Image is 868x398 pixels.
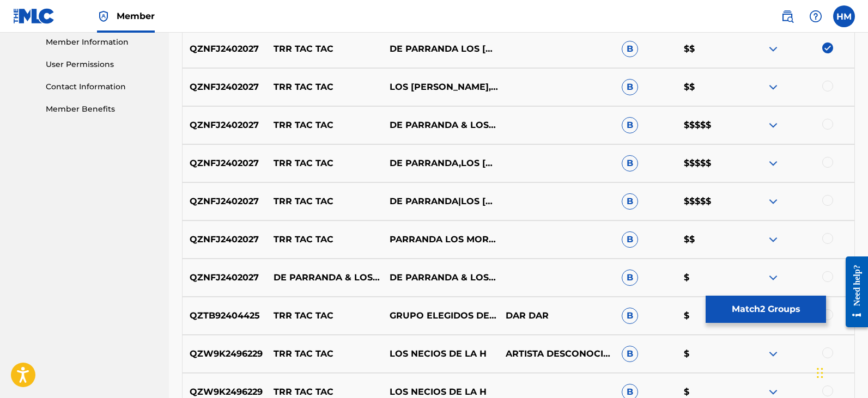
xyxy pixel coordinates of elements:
[776,5,798,27] a: Public Search
[767,42,780,56] img: expand
[383,157,499,170] p: DE PARRANDA,LOS [PERSON_NAME]
[805,5,827,27] div: Help
[117,10,155,22] span: Member
[767,347,780,360] img: expand
[266,309,382,322] p: TRR TAC TAC
[822,42,833,53] img: deselect
[767,157,780,170] img: expand
[622,308,638,324] span: B
[622,231,638,248] span: B
[266,347,382,360] p: TRR TAC TAC
[13,8,55,24] img: MLC Logo
[383,42,499,56] p: DE PARRANDA LOS [PERSON_NAME]
[817,357,823,389] div: Drag
[183,157,266,170] p: QZNFJ2402027
[46,103,156,115] a: Member Benefits
[266,233,382,246] p: TRR TAC TAC
[183,271,266,284] p: QZNFJ2402027
[266,195,382,208] p: TRR TAC TAC
[266,81,382,94] p: TRR TAC TAC
[809,10,822,23] img: help
[266,157,382,170] p: TRR TAC TAC
[499,309,615,322] p: DAR DAR
[46,36,156,48] a: Member Information
[183,119,266,132] p: QZNFJ2402027
[622,193,638,210] span: B
[383,347,499,360] p: LOS NECIOS DE LA H
[622,41,638,57] span: B
[183,233,266,246] p: QZNFJ2402027
[622,270,638,286] span: B
[383,271,499,284] p: DE PARRANDA & LOS [PERSON_NAME]
[383,233,499,246] p: PARRANDA LOS MORENOS
[266,119,382,132] p: TRR TAC TAC
[383,119,499,132] p: DE PARRANDA & LOS [PERSON_NAME]
[183,347,266,360] p: QZW9K2496229
[676,42,738,56] p: $$
[46,59,156,70] a: User Permissions
[622,346,638,362] span: B
[676,119,738,132] p: $$$$$
[837,248,868,335] iframe: Resource Center
[622,155,638,172] span: B
[183,195,266,208] p: QZNFJ2402027
[767,195,780,208] img: expand
[183,81,266,94] p: QZNFJ2402027
[767,271,780,284] img: expand
[383,309,499,322] p: GRUPO ELEGIDOS DE [PERSON_NAME].
[833,5,855,27] div: User Menu
[266,42,382,56] p: TRR TAC TAC
[814,346,868,398] iframe: Chat Widget
[622,79,638,95] span: B
[46,81,156,93] a: Contact Information
[676,309,738,322] p: $
[266,271,382,284] p: DE PARRANDA & LOS [PERSON_NAME] - TRR TAC TAC
[676,271,738,284] p: $
[183,309,266,322] p: QZTB92404425
[767,233,780,246] img: expand
[183,42,266,56] p: QZNFJ2402027
[499,347,615,360] p: ARTISTA DESCONOCIDO
[767,119,780,132] img: expand
[622,117,638,133] span: B
[676,233,738,246] p: $$
[676,81,738,94] p: $$
[767,81,780,94] img: expand
[97,10,110,23] img: Top Rightsholder
[781,10,794,23] img: search
[676,347,738,360] p: $
[383,195,499,208] p: DE PARRANDA|LOS [PERSON_NAME]
[706,296,826,323] button: Match2 Groups
[676,157,738,170] p: $$$$$
[676,195,738,208] p: $$$$$
[383,81,499,94] p: LOS [PERSON_NAME],DE PARRANDA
